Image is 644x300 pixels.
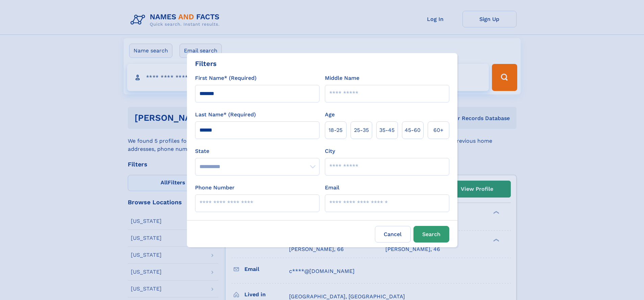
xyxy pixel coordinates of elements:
[195,147,319,155] label: State
[405,126,421,134] span: 45‑60
[195,74,257,82] label: First Name* (Required)
[329,126,342,134] span: 18‑25
[354,126,369,134] span: 25‑35
[325,184,339,192] label: Email
[195,111,256,119] label: Last Name* (Required)
[325,74,359,82] label: Middle Name
[433,126,444,134] span: 60+
[413,226,449,243] button: Search
[195,59,217,69] div: Filters
[325,147,335,155] label: City
[379,126,395,134] span: 35‑45
[195,184,235,192] label: Phone Number
[375,226,411,243] label: Cancel
[325,111,335,119] label: Age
